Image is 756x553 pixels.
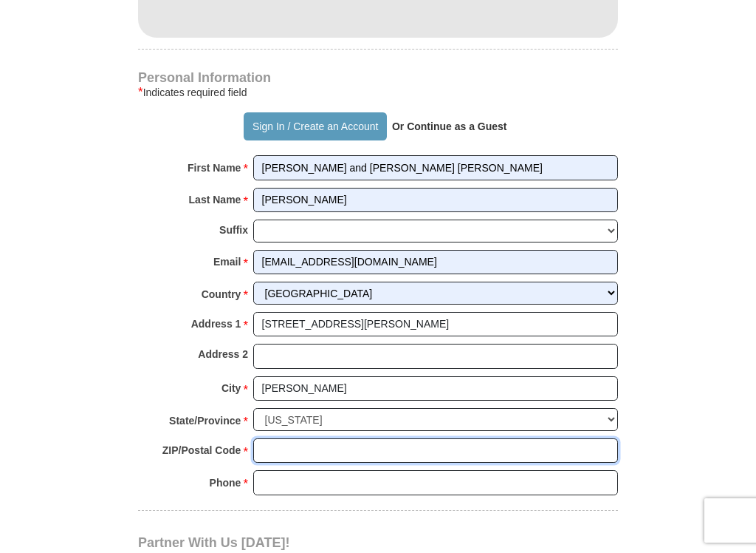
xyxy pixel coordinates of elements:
[138,72,618,84] h4: Personal Information
[213,251,241,272] strong: Email
[138,84,618,101] div: Indicates required field
[219,220,248,240] strong: Suffix
[202,284,241,305] strong: Country
[198,344,248,364] strong: Address 2
[138,535,290,550] span: Partner With Us [DATE]!
[392,121,507,132] strong: Or Continue as a Guest
[210,472,241,493] strong: Phone
[188,157,241,178] strong: First Name
[169,410,241,431] strong: State/Province
[191,313,241,334] strong: Address 1
[162,440,241,461] strong: ZIP/Postal Code
[244,112,386,140] button: Sign In / Create an Account
[189,189,241,210] strong: Last Name
[221,378,241,398] strong: City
